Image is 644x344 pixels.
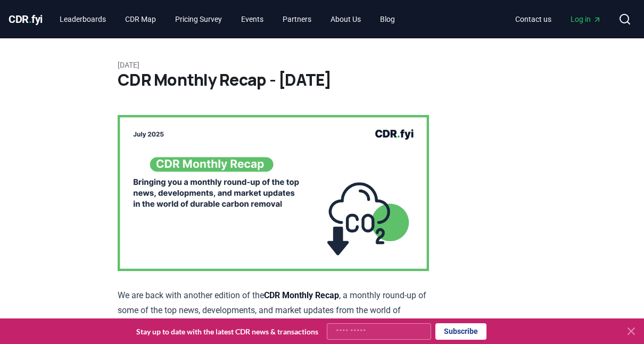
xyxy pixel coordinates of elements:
a: Log in [562,10,610,29]
a: Leaderboards [51,10,114,29]
strong: CDR Monthly Recap [264,290,339,300]
a: About Us [322,10,369,29]
span: . [29,13,32,26]
nav: Main [51,10,403,29]
h1: CDR Monthly Recap - [DATE] [118,70,526,89]
span: Log in [571,14,601,24]
a: Events [233,10,272,29]
a: Partners [274,10,320,29]
a: CDR.fyi [9,12,43,27]
a: Blog [371,10,403,29]
img: blog post image [118,115,429,271]
span: CDR fyi [9,13,43,26]
p: [DATE] [118,60,526,70]
p: We are back with another edition of the , a monthly round-up of some of the top news, development... [118,288,429,333]
a: Contact us [507,10,560,29]
a: Pricing Survey [167,10,230,29]
a: CDR Map [117,10,164,29]
nav: Main [507,10,610,29]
